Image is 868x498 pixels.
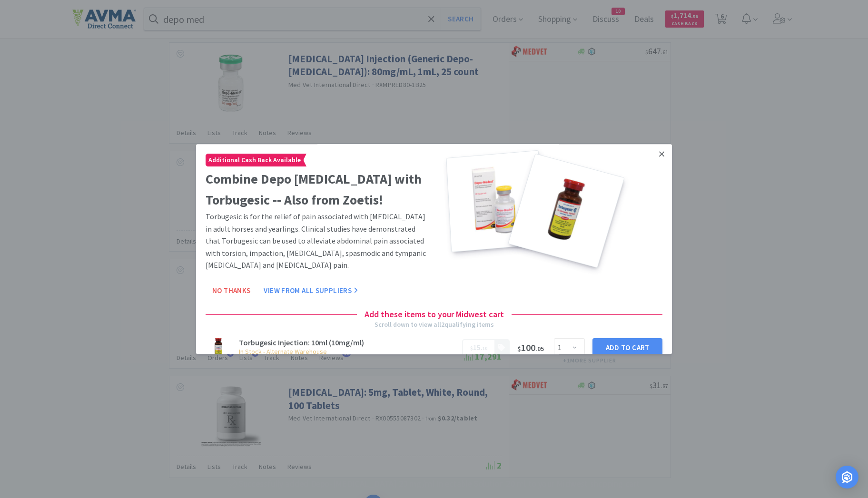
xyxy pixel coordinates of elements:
span: $ [517,344,521,353]
span: $ [470,345,473,352]
h3: Torbugesic Injection: 10ml (10mg/ml) [239,339,456,346]
span: 15 [473,343,481,352]
span: . [470,343,487,352]
span: . 05 [535,344,544,353]
span: 10 [483,345,487,352]
div: Scroll down to view all 2 qualifying items [375,320,494,330]
button: View From All Suppliers [257,281,365,300]
h2: Combine Depo [MEDICAL_DATA] with Torbugesic -- Also from Zoetis! [206,168,430,211]
p: Torbugesic is for the relief of pain associated with [MEDICAL_DATA] in adult horses and yearlings... [206,211,430,272]
h6: In Stock - Alternate Warehouse [239,346,456,357]
h4: Add these items to your Midwest cart [357,308,512,322]
button: Add to Cart [592,338,662,357]
button: No Thanks [206,281,257,300]
div: Open Intercom Messenger [836,466,858,488]
span: Additional Cash Back Available [206,154,303,166]
img: cc584c9fad874070aada9d67ef1329b0_54010.jpeg [206,335,231,361]
span: 100 [517,342,544,353]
